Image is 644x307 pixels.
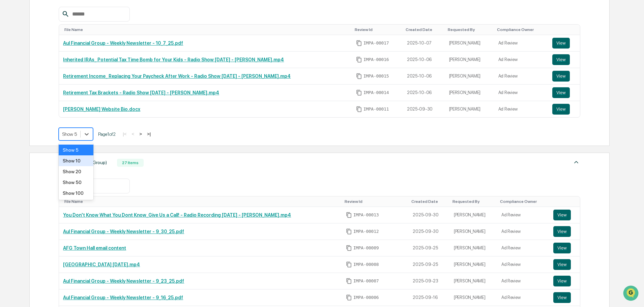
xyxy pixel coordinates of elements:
[553,226,576,237] a: View
[7,52,19,64] img: 1746055101610-c473b297-6a78-478c-a979-82029cc54cd1
[497,27,546,32] div: Toggle SortBy
[497,256,550,273] td: Ad Review
[63,229,184,234] a: Aul Financial Group - Weekly Newsletter - 9_30_25.pdf
[494,85,548,101] td: Ad Review
[553,210,571,220] button: View
[552,71,570,82] button: View
[4,82,46,94] a: 🖐️Preclearance
[346,278,352,284] span: Copy Id
[23,58,85,64] div: We're available if you need us!
[445,35,494,52] td: [PERSON_NAME]
[115,54,123,62] button: Start new chat
[409,256,449,273] td: 2025-09-25
[403,85,445,101] td: 2025-10-06
[63,295,183,300] a: Aul Financial Group - Weekly Newsletter - 9_16_25.pdf
[450,273,497,289] td: [PERSON_NAME]
[445,85,494,101] td: [PERSON_NAME]
[552,104,570,115] button: View
[98,131,116,137] span: Page 1 of 2
[356,40,362,46] span: Copy Id
[63,245,126,251] a: AFG Town Hall email content
[553,243,576,253] a: View
[355,27,400,32] div: Toggle SortBy
[552,54,576,65] a: View
[452,199,495,204] div: Toggle SortBy
[403,101,445,117] td: 2025-09-30
[64,27,349,32] div: Toggle SortBy
[497,223,550,240] td: Ad Review
[552,87,576,98] a: View
[353,212,379,218] span: IMPA-00013
[363,106,389,112] span: IMPA-00011
[353,278,379,284] span: IMPA-00007
[7,86,12,91] div: 🖐️
[63,212,291,218] a: You Don't Know What You Dont Know_Give Us a Call! - Radio Recording [DATE] - [PERSON_NAME].mp4
[450,289,497,306] td: [PERSON_NAME]
[363,40,389,46] span: IMPA-00017
[553,243,571,253] button: View
[63,57,284,62] a: Inherited IRAs_ Potential Tax Time Bomb for Your Kids - Radio Show [DATE] - [PERSON_NAME].mp4
[63,90,219,95] a: Retirement Tax Brackets - Radio Show [DATE] - [PERSON_NAME].mp4
[363,73,389,79] span: IMPA-00015
[450,207,497,223] td: [PERSON_NAME]
[497,207,550,223] td: Ad Review
[403,52,445,68] td: 2025-10-06
[48,114,82,119] a: Powered byPylon
[353,262,379,267] span: IMPA-00008
[356,73,362,79] span: Copy Id
[500,199,547,204] div: Toggle SortBy
[346,295,352,301] span: Copy Id
[356,106,362,112] span: Copy Id
[450,240,497,256] td: [PERSON_NAME]
[7,14,123,25] p: How can we help?
[353,295,379,300] span: IMPA-00006
[409,240,449,256] td: 2025-09-25
[59,177,93,188] div: Show 50
[450,223,497,240] td: [PERSON_NAME]
[494,101,548,117] td: Ad Review
[7,98,12,104] div: 🔎
[552,38,570,49] button: View
[353,245,379,251] span: IMPA-00009
[572,158,580,166] img: caret
[450,256,497,273] td: [PERSON_NAME]
[63,278,184,284] a: Aul Financial Group - Weekly Newsletter - 9_23_25.pdf
[363,90,389,95] span: IMPA-00014
[552,38,576,49] a: View
[497,240,550,256] td: Ad Review
[346,245,352,251] span: Copy Id
[448,27,492,32] div: Toggle SortBy
[553,259,571,270] button: View
[345,199,406,204] div: Toggle SortBy
[59,188,93,198] div: Show 100
[346,262,352,268] span: Copy Id
[553,292,571,303] button: View
[346,212,352,218] span: Copy Id
[409,289,449,306] td: 2025-09-16
[353,229,379,234] span: IMPA-00012
[129,131,136,137] button: <
[356,57,362,63] span: Copy Id
[23,52,111,58] div: Start new chat
[552,104,576,115] a: View
[13,85,43,92] span: Preclearance
[497,289,550,306] td: Ad Review
[59,155,93,166] div: Show 10
[403,68,445,85] td: 2025-10-06
[409,223,449,240] td: 2025-09-30
[49,86,54,91] div: 🗄️
[555,199,577,204] div: Toggle SortBy
[145,131,153,137] button: >|
[552,87,570,98] button: View
[137,131,144,137] button: >
[409,273,449,289] td: 2025-09-23
[553,276,576,286] a: View
[64,199,339,204] div: Toggle SortBy
[554,27,577,32] div: Toggle SortBy
[63,40,183,46] a: Aul Financial Group - Weekly Newsletter - 10_7_25.pdf
[346,228,352,235] span: Copy Id
[445,68,494,85] td: [PERSON_NAME]
[445,52,494,68] td: [PERSON_NAME]
[406,27,442,32] div: Toggle SortBy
